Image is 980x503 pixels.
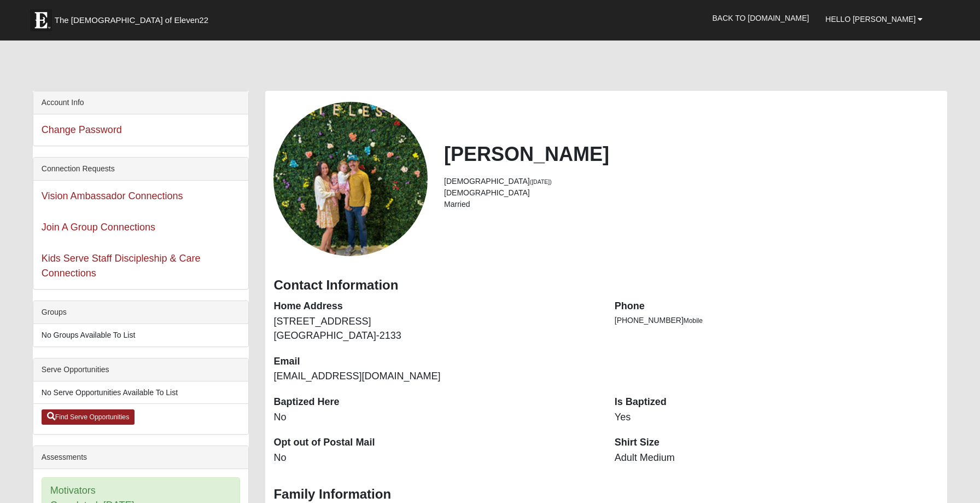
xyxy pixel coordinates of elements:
li: No Serve Opportunities Available To List [33,381,249,404]
dd: No [273,451,598,465]
a: View Fullsize Photo [273,102,428,256]
dd: Adult Medium [615,451,939,465]
dd: [STREET_ADDRESS] [GEOGRAPHIC_DATA]-2133 [273,315,598,343]
a: Join A Group Connections [42,222,155,233]
a: Kids Serve Staff Discipleship & Care Connections [42,253,201,279]
a: Back to [DOMAIN_NAME] [704,4,818,32]
a: Change Password [42,124,122,135]
dt: Baptized Here [273,395,598,409]
span: Hello [PERSON_NAME] [825,15,915,24]
dt: Phone [615,299,939,314]
a: Vision Ambassador Connections [42,190,183,201]
dt: Shirt Size [615,436,939,450]
div: Account Info [33,91,249,114]
h3: Family Information [273,487,939,502]
a: Hello [PERSON_NAME] [817,5,931,33]
span: The [DEMOGRAPHIC_DATA] of Eleven22 [55,15,208,26]
div: Serve Opportunities [33,359,249,381]
dt: Opt out of Postal Mail [273,436,598,450]
li: [DEMOGRAPHIC_DATA] [444,176,939,187]
span: Mobile [684,317,703,325]
dd: Yes [615,411,939,425]
div: Connection Requests [33,158,249,181]
div: Groups [33,301,249,324]
a: The [DEMOGRAPHIC_DATA] of Eleven22 [25,4,243,31]
img: Eleven22 logo [30,9,52,31]
h3: Contact Information [273,277,939,293]
dd: No [273,411,598,425]
li: [PHONE_NUMBER] [615,315,939,326]
li: No Groups Available To List [33,324,249,346]
small: ([DATE]) [530,178,552,185]
dt: Home Address [273,299,598,314]
dt: Is Baptized [615,395,939,409]
div: Assessments [33,446,249,469]
h2: [PERSON_NAME] [444,142,939,166]
dd: [EMAIL_ADDRESS][DOMAIN_NAME] [273,369,598,384]
a: Find Serve Opportunities [42,409,135,425]
dt: Email [273,355,598,369]
li: [DEMOGRAPHIC_DATA] [444,187,939,199]
li: Married [444,199,939,210]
